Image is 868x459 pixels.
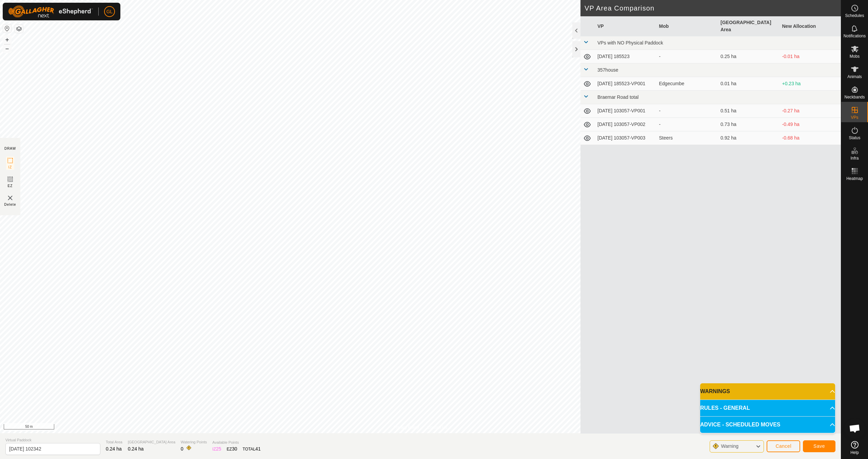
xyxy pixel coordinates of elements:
div: - [659,121,715,128]
span: Available Points [212,440,260,445]
td: 0.73 ha [718,118,780,131]
td: -0.49 ha [780,118,841,131]
button: + [3,36,11,44]
td: [DATE] 185523-VP001 [595,77,656,91]
p-accordion-header: ADVICE - SCHEDULED MOVES [700,417,835,433]
span: Animals [847,75,862,79]
span: Schedules [845,14,864,18]
div: TOTAL [243,445,261,453]
span: VPs with NO Physical Paddock [597,40,663,45]
span: VPs [851,115,858,120]
td: -0.27 ha [780,104,841,118]
span: 0.24 ha [106,446,122,452]
td: [DATE] 103057-VP001 [595,104,656,118]
th: [GEOGRAPHIC_DATA] Area [718,16,780,36]
td: 0.01 ha [718,77,780,91]
span: EZ [8,183,13,188]
span: Save [813,443,825,449]
div: - [659,53,715,60]
span: Help [850,451,859,455]
span: Heatmap [846,177,863,181]
td: -0.01 ha [780,50,841,63]
p-accordion-header: RULES - GENERAL [700,400,835,416]
a: Privacy Policy [394,424,419,430]
div: Steers [659,134,715,142]
span: Status [849,136,860,140]
a: Contact Us [427,424,447,430]
div: - [659,107,715,114]
a: Help [841,438,868,457]
button: Map Layers [15,25,23,33]
p-accordion-header: WARNINGS [700,383,835,400]
h2: VP Area Comparison [585,4,841,12]
button: Save [803,440,835,452]
div: Open chat [845,418,865,439]
span: Warning [721,443,738,449]
span: WARNINGS [700,387,730,396]
span: Mobs [850,54,860,58]
span: 357house [597,67,618,73]
td: -0.68 ha [780,131,841,145]
td: +0.23 ha [780,77,841,91]
td: [DATE] 185523 [595,50,656,63]
td: [DATE] 103057-VP003 [595,131,656,145]
div: IZ [212,445,221,453]
img: VP [6,194,14,202]
span: 25 [216,446,221,452]
button: – [3,44,11,53]
span: Infra [850,156,859,160]
th: VP [595,16,656,36]
div: Edgecumbe [659,80,715,87]
span: Notifications [844,34,866,38]
span: Virtual Paddock [5,437,100,443]
th: New Allocation [780,16,841,36]
span: Braemar Road total [597,94,638,100]
span: 41 [255,446,261,452]
span: Delete [4,202,16,207]
span: 0 [181,446,183,452]
span: 30 [232,446,237,452]
button: Cancel [767,440,800,452]
span: [GEOGRAPHIC_DATA] Area [128,439,175,445]
div: DRAW [4,146,16,151]
span: ADVICE - SCHEDULED MOVES [700,421,780,429]
td: 0.25 ha [718,50,780,63]
button: Reset Map [3,24,11,33]
div: EZ [227,445,237,453]
td: 0.51 ha [718,104,780,118]
th: Mob [656,16,718,36]
span: RULES - GENERAL [700,404,750,412]
td: [DATE] 103057-VP002 [595,118,656,131]
span: Neckbands [844,95,865,99]
td: 0.92 ha [718,131,780,145]
span: Total Area [106,439,122,445]
span: IZ [8,165,12,170]
img: Gallagher Logo [8,5,93,18]
span: 0.24 ha [128,446,144,452]
span: GL [106,8,113,15]
span: Watering Points [181,439,207,445]
span: Cancel [775,443,791,449]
